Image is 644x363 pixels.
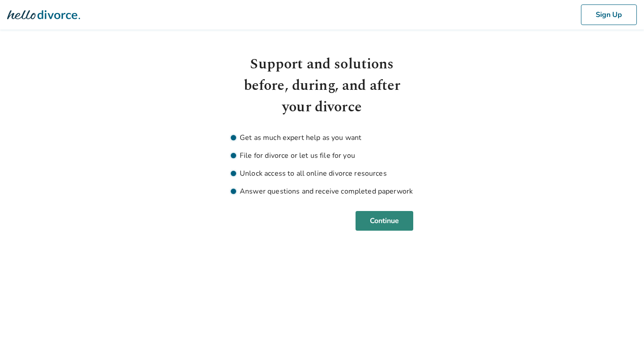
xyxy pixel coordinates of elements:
[231,168,413,179] li: Unlock access to all online divorce resources
[581,4,637,25] button: Sign Up
[231,132,413,143] li: Get as much expert help as you want
[356,211,413,231] button: Continue
[231,186,413,197] li: Answer questions and receive completed paperwork
[231,150,413,161] li: File for divorce or let us file for you
[231,54,413,118] h1: Support and solutions before, during, and after your divorce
